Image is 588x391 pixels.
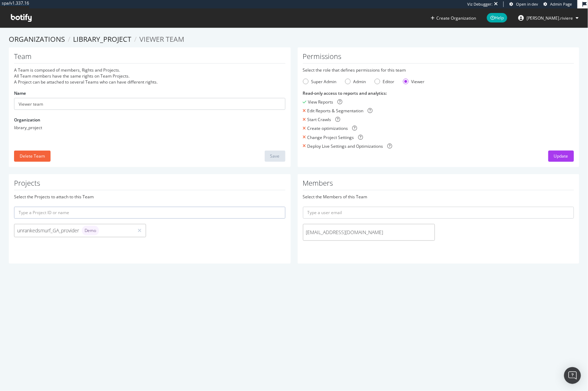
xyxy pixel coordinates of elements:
span: Admin Page [550,1,572,7]
a: Open in dev [509,1,539,7]
div: Select the role that defines permissions for this team [303,67,574,73]
span: Help [487,13,507,22]
div: Delete Team [20,153,45,159]
div: Edit Reports & Segmentation [308,108,364,114]
div: Editor [375,79,395,85]
span: Demo [85,228,96,233]
div: Viz Debugger: [467,1,493,7]
div: Admin [345,79,366,85]
input: Type a user email [303,207,574,219]
span: Viewer team [139,34,184,44]
ol: breadcrumbs [9,34,579,45]
div: Create optimizations [308,125,348,131]
div: Save [270,153,280,159]
h1: Permissions [303,53,574,64]
div: Deploy Live Settings and Optimizations [308,143,383,149]
div: Read-only access to reports and analytics : [303,90,574,96]
div: library_project [14,125,285,131]
h1: Members [303,179,574,190]
div: Viewer [403,79,425,85]
div: Select the Projects to attach to this Team [14,194,285,200]
a: library_project [73,34,131,44]
input: Name [14,98,285,110]
span: emmanuel.riviere [527,15,573,21]
div: Editor [383,79,395,85]
div: Start Crawls [308,117,331,122]
a: Organizations [9,34,65,44]
div: unrankedsmurf_GA_provider [17,226,131,236]
label: Organization [14,117,40,123]
div: Change Project Settings [308,134,354,140]
div: View Reports [308,99,333,105]
div: Super Admin [311,79,337,85]
input: Type a Project ID or name [14,207,285,219]
span: [EMAIL_ADDRESS][DOMAIN_NAME] [306,229,432,236]
div: brand label [82,226,99,236]
div: A Team is composed of members, Rights and Projects. All Team members have the same rights on Team... [14,67,285,85]
div: Select the Members of this Team [303,194,574,200]
h1: Projects [14,179,285,190]
a: Admin Page [544,1,572,7]
div: Open Intercom Messenger [564,367,581,384]
label: Name [14,90,26,96]
div: Super Admin [303,79,337,85]
button: [PERSON_NAME].riviere [513,12,584,24]
div: Viewer [411,79,425,85]
div: Admin [354,79,366,85]
h1: Team [14,53,285,64]
button: Delete Team [14,151,51,162]
button: Create Organization [430,15,476,21]
span: Open in dev [516,1,539,7]
button: Save [265,151,285,162]
div: Update [554,153,568,159]
button: Update [548,151,574,162]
